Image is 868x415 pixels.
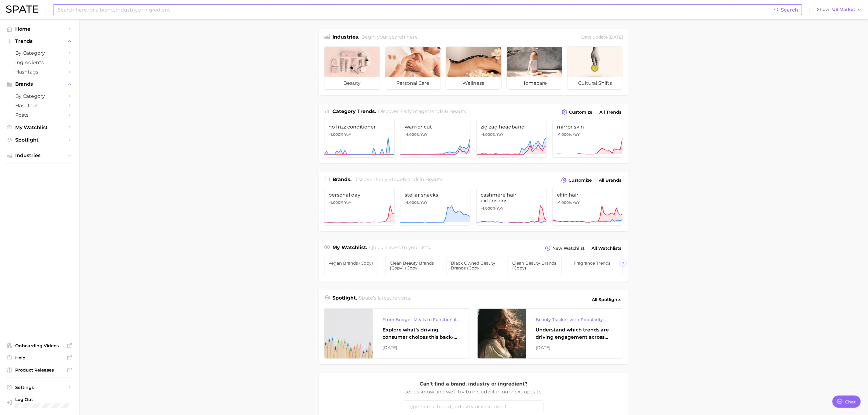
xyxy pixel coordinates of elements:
[425,177,442,182] span: beauty
[400,188,471,226] a: stellar snacks>1,000% YoY
[447,256,501,276] a: Black Owned Beauty Brands (copy)
[5,48,74,58] a: by Category
[385,256,439,276] a: Clean Beauty Brands (copy) (copy)
[324,46,380,90] a: beauty
[57,5,774,15] input: Search here for a brand, industry, or ingredient
[385,77,441,89] span: personal care
[324,120,395,158] a: no frizz conditioner>1,000% YoY
[404,400,544,413] input: Type here a brand, industry or ingredient
[329,192,390,198] span: personal day
[815,6,863,14] button: ShowUS Market
[508,256,562,276] a: Clean Beauty Brands (copy)
[536,316,613,323] div: Beauty Tracker with Popularity Index
[405,124,466,130] span: warrior cut
[5,341,74,350] a: Onboarding Videos
[5,37,74,46] button: Trends
[553,246,585,251] span: New Watchlist
[5,101,74,110] a: Hashtags
[591,294,623,305] a: All Spotlights
[324,188,395,226] a: personal day>1,000% YoY
[5,58,74,67] a: Ingredients
[567,46,623,90] a: cultural shifts
[353,177,443,182] span: Discover Early Stage brands in .
[15,103,64,108] span: Hashtags
[404,380,544,388] p: Can't find a brand, industry or ingredient?
[574,261,619,266] span: Fragrance Trends
[5,365,74,375] a: Product Releases
[590,244,623,252] a: All Watchlists
[329,261,374,266] span: vegan brands (copy)
[573,200,580,205] span: YoY
[481,124,543,130] span: zig zag headband
[359,294,411,305] h2: Spate's latest reports.
[420,132,427,137] span: YoY
[329,132,344,137] span: >1,000%
[324,77,380,89] span: beauty
[420,200,427,205] span: YoY
[476,188,547,226] a: cashmere hair extensions>1,000% YoY
[329,200,344,205] span: >1,000%
[446,77,501,89] span: wellness
[15,60,64,65] span: Ingredients
[15,153,64,158] span: Industries
[446,46,502,90] a: wellness
[568,77,623,89] span: cultural shifts
[573,132,580,137] span: YoY
[582,33,623,42] div: Data update: [DATE]
[5,383,74,392] a: Settings
[592,296,622,303] span: All Spotlights
[405,132,420,137] span: >1,000%
[560,176,593,184] button: Customize
[781,7,798,13] span: Search
[481,132,496,137] span: >1,000%
[383,326,460,341] div: Explore what’s driving consumer choices this back-to-school season From budget-friendly meals to ...
[385,46,441,90] a: personal care
[477,308,623,359] a: Beauty Tracker with Popularity IndexUnderstand which trends are driving engagement across platfor...
[6,5,38,13] img: SPATE
[15,81,64,87] span: Brands
[15,397,84,402] span: Log Out
[569,256,623,276] a: Fragrance Trends
[5,24,74,34] a: Home
[599,178,622,183] span: All Brands
[451,261,496,270] span: Black Owned Beauty Brands (copy)
[5,353,74,362] a: Help
[507,77,562,89] span: homecare
[5,123,74,132] a: My Watchlist
[5,67,74,77] a: Hashtags
[598,176,623,184] a: All Brands
[5,135,74,145] a: Spotlight
[600,110,622,115] span: All Trends
[333,244,368,252] h1: My Watchlist.
[15,112,64,118] span: Posts
[333,177,352,182] span: Brands .
[345,132,352,137] span: YoY
[15,125,64,130] span: My Watchlist
[557,132,572,137] span: >1,000%
[15,367,64,373] span: Product Releases
[544,244,586,252] button: New Watchlist
[592,246,622,251] span: All Watchlists
[15,69,64,75] span: Hashtags
[557,124,619,130] span: mirror skin
[15,343,64,348] span: Onboarding Videos
[390,261,435,270] span: Clean Beauty Brands (copy) (copy)
[333,108,376,114] span: Category Trends .
[404,388,544,396] p: Let us know and we’ll try to include it in our next update.
[405,192,466,198] span: stellar snacks
[5,110,74,120] a: Posts
[5,80,74,89] button: Brands
[15,26,64,32] span: Home
[536,326,613,341] div: Understand which trends are driving engagement across platforms in the skin, hair, makeup, and fr...
[569,110,593,115] span: Customize
[619,259,627,267] button: Scroll Right
[15,50,64,56] span: by Category
[536,344,613,351] div: [DATE]
[333,294,357,305] h1: Spotlight.
[15,355,64,361] span: Help
[481,192,543,204] span: cashmere hair extensions
[383,316,460,323] div: From Budget Meals to Functional Snacks: Food & Beverage Trends Shaping Consumer Behavior This Sch...
[817,8,830,11] span: Show
[497,132,504,137] span: YoY
[345,200,352,205] span: YoY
